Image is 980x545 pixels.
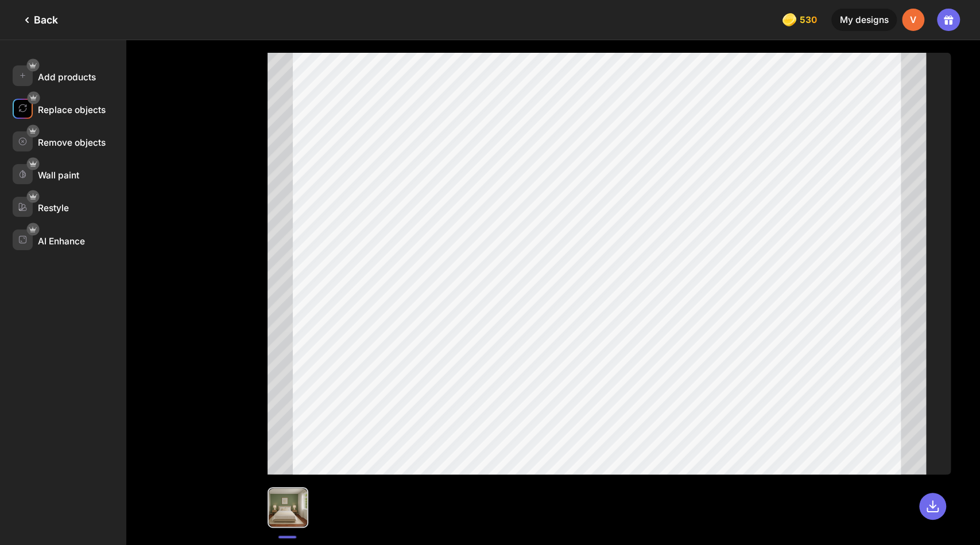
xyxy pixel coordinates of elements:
[38,236,85,247] div: AI Enhance
[38,137,106,148] div: Remove objects
[38,104,106,115] div: Replace objects
[38,170,79,181] div: Wall paint
[902,9,925,32] div: V
[20,13,58,27] div: Back
[38,72,96,83] div: Add products
[800,15,819,25] span: 530
[831,9,896,32] div: My designs
[38,203,69,213] div: Restyle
